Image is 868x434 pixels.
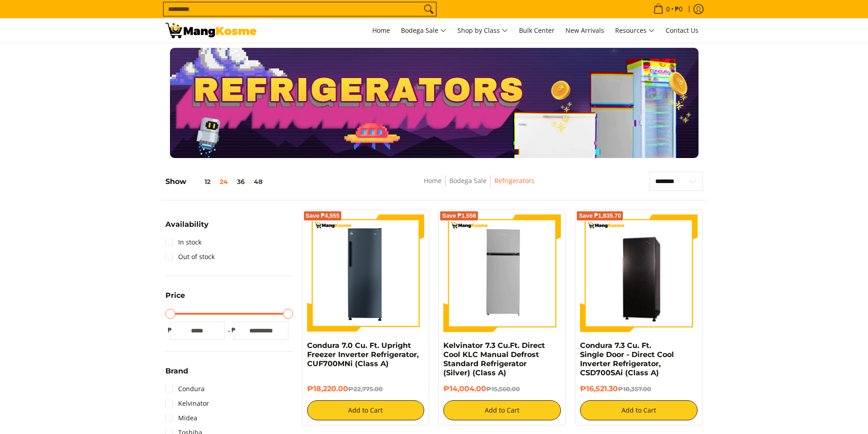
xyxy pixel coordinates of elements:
[443,214,561,332] img: Kelvinator 7.3 Cu.Ft. Direct Cool KLC Manual Defrost Standard Refrigerator (Silver) (Class A)
[443,384,561,393] h6: ₱14,004.00
[165,396,209,411] a: Kelvinator
[232,178,249,185] button: 36
[307,341,419,368] a: Condura 7.0 Cu. Ft. Upright Freezer Inverter Refrigerator, CUF700MNi (Class A)
[307,400,425,420] button: Add to Cart
[666,26,699,35] span: Contact Us
[186,178,215,185] button: 12
[165,292,185,299] span: Price
[165,250,215,264] a: Out of stock
[442,213,476,219] span: Save ₱1,556
[165,382,205,396] a: Condura
[165,221,209,235] summary: Open
[165,368,188,375] span: Brand
[443,341,545,377] a: Kelvinator 7.3 Cu.Ft. Direct Cool KLC Manual Defrost Standard Refrigerator (Silver) (Class A)
[661,18,703,43] a: Contact Us
[372,26,390,35] span: Home
[421,2,436,16] button: Search
[307,384,425,393] h6: ₱18,220.00
[486,385,520,393] del: ₱15,560.00
[165,221,209,228] span: Availability
[229,326,238,335] span: ₱
[580,384,698,393] h6: ₱16,521.30
[165,411,197,425] a: Midea
[494,176,534,185] a: Refrigerators
[443,400,561,420] button: Add to Cart
[424,176,442,185] a: Home
[165,235,201,250] a: In stock
[165,368,188,382] summary: Open
[249,178,267,185] button: 48
[368,18,395,43] a: Home
[396,18,451,43] a: Bodega Sale
[165,177,267,186] h5: Show
[165,23,257,38] img: Bodega Sale Refrigerator l Mang Kosme: Home Appliances Warehouse Sale
[673,6,684,12] span: ₱0
[306,213,340,219] span: Save ₱4,555
[580,216,698,331] img: Condura 7.3 Cu. Ft. Single Door - Direct Cool Inverter Refrigerator, CSD700SAi (Class A)
[580,341,674,377] a: Condura 7.3 Cu. Ft. Single Door - Direct Cool Inverter Refrigerator, CSD700SAi (Class A)
[348,385,383,393] del: ₱22,775.00
[615,25,655,36] span: Resources
[611,18,659,43] a: Resources
[215,178,232,185] button: 24
[579,213,621,219] span: Save ₱1,835.70
[307,214,425,332] img: Condura 7.0 Cu. Ft. Upright Freezer Inverter Refrigerator, CUF700MNi (Class A)
[651,4,685,14] span: •
[580,400,698,420] button: Add to Cart
[457,25,508,36] span: Shop by Class
[165,326,175,335] span: ₱
[565,26,604,35] span: New Arrivals
[665,6,671,12] span: 0
[449,176,487,185] a: Bodega Sale
[453,18,513,43] a: Shop by Class
[266,18,703,43] nav: Main Menu
[401,25,447,36] span: Bodega Sale
[514,18,559,43] a: Bulk Center
[618,385,651,393] del: ₱18,357.00
[519,26,555,35] span: Bulk Center
[165,292,185,306] summary: Open
[357,175,601,196] nav: Breadcrumbs
[561,18,609,43] a: New Arrivals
